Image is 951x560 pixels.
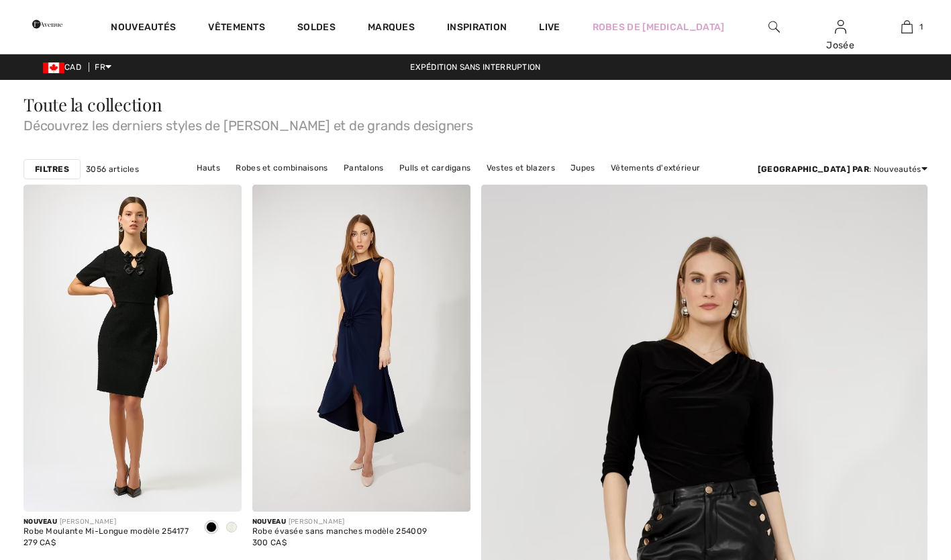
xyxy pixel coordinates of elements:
[901,19,913,35] img: Mon panier
[447,21,507,36] span: Inspiration
[368,21,415,36] a: Marques
[252,527,427,536] div: Robe évasée sans manches modèle 254009
[23,113,928,132] span: Découvrez les derniers styles de [PERSON_NAME] et de grands designers
[208,21,265,36] a: Vêtements
[539,20,560,34] a: Live
[43,62,64,73] img: Canadian Dollar
[808,38,873,52] div: Josée
[564,159,602,177] a: Jupes
[593,20,725,34] a: Robes de [MEDICAL_DATA]
[23,185,242,512] img: Robe Moulante Mi-Longue modèle 254177. Noir
[23,517,189,527] div: [PERSON_NAME]
[23,527,189,536] div: Robe Moulante Mi-Longue modèle 254177
[23,518,57,526] span: Nouveau
[201,517,221,539] div: Black
[604,159,707,177] a: Vêtements d'extérieur
[297,21,336,36] a: Soldes
[835,19,846,35] img: Mes infos
[95,62,111,72] span: FR
[919,21,923,33] span: 1
[190,159,228,177] a: Hauts
[252,538,287,547] span: 300 CA$
[337,159,391,177] a: Pantalons
[23,93,162,116] span: Toute la collection
[480,159,562,177] a: Vestes et blazers
[252,518,286,526] span: Nouveau
[32,11,62,38] img: 1ère Avenue
[23,538,56,547] span: 279 CA$
[252,517,427,527] div: [PERSON_NAME]
[768,19,780,35] img: recherche
[835,20,846,33] a: Se connecter
[758,163,928,175] div: : Nouveautés
[758,165,869,174] strong: [GEOGRAPHIC_DATA] par
[221,517,242,539] div: Winter White
[111,21,176,36] a: Nouveautés
[229,159,334,177] a: Robes et combinaisons
[252,185,470,512] img: Robe évasée sans manches modèle 254009. Midnight
[43,62,87,72] span: CAD
[393,159,477,177] a: Pulls et cardigans
[86,163,139,175] span: 3056 articles
[874,19,940,35] a: 1
[35,163,69,175] strong: Filtres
